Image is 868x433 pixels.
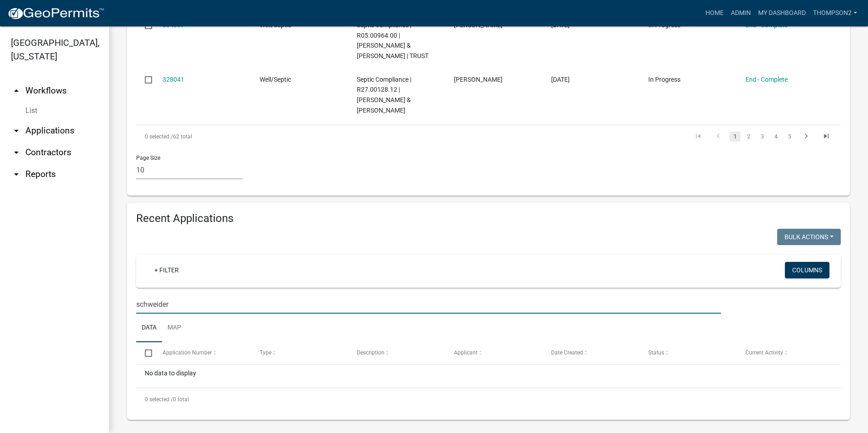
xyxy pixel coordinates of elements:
datatable-header-cell: Date Created [542,342,640,364]
span: Darrin [454,21,503,29]
span: 10/25/2024 [551,76,570,83]
a: go to last page [818,132,835,142]
a: Home [702,5,727,22]
a: 5 [784,132,795,142]
i: arrow_drop_down [11,147,22,158]
a: 328041 [163,76,184,83]
a: My Dashboard [755,5,809,22]
span: Description [357,349,385,356]
datatable-header-cell: Applicant [445,342,542,364]
span: 0 selected / [145,396,173,403]
datatable-header-cell: Select [136,342,153,364]
datatable-header-cell: Status [640,342,737,364]
a: Thompson2 [809,5,861,22]
datatable-header-cell: Application Number [153,342,251,364]
a: 1 [730,132,740,142]
span: Darrin [454,76,503,83]
li: page 3 [755,129,769,144]
a: Data [136,314,162,343]
i: arrow_drop_down [11,125,22,136]
h4: Recent Applications [136,212,841,225]
span: Septic Compliance | R27.00128.12 | CARLSON,JOEL L & DONNA L [357,76,411,114]
a: Map [162,314,187,343]
a: go to first page [690,132,707,142]
a: go to next page [798,132,815,142]
span: Date Created [551,349,583,356]
input: Search for applications [136,295,721,314]
span: Type [260,349,271,356]
div: 62 total [136,125,414,148]
a: End - Complete [745,21,788,29]
a: 2 [743,132,754,142]
a: 334897 [163,21,184,29]
i: arrow_drop_down [11,169,22,180]
span: In Progress [648,21,681,29]
div: 0 total [136,388,841,411]
span: In Progress [648,76,681,83]
span: Current Activity [745,349,783,356]
button: Columns [785,262,829,278]
a: + Filter [147,262,186,278]
li: page 5 [783,129,796,144]
span: 11/12/2024 [551,21,570,29]
span: Applicant [454,349,478,356]
a: Admin [727,5,755,22]
span: Status [648,349,664,356]
span: Well/Septic [260,76,291,83]
datatable-header-cell: Description [348,342,445,364]
datatable-header-cell: Type [251,342,348,364]
datatable-header-cell: Current Activity [737,342,834,364]
a: End - Complete [745,76,788,83]
div: No data to display [136,365,841,388]
span: Application Number [163,349,212,356]
span: Well/Septic [260,21,291,29]
li: page 1 [728,129,742,144]
a: go to previous page [710,132,727,142]
li: page 4 [769,129,783,144]
li: page 2 [742,129,755,144]
i: arrow_drop_up [11,85,22,96]
button: Bulk Actions [777,229,841,245]
a: 3 [757,132,768,142]
a: 4 [770,132,781,142]
span: 0 selected / [145,133,173,140]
